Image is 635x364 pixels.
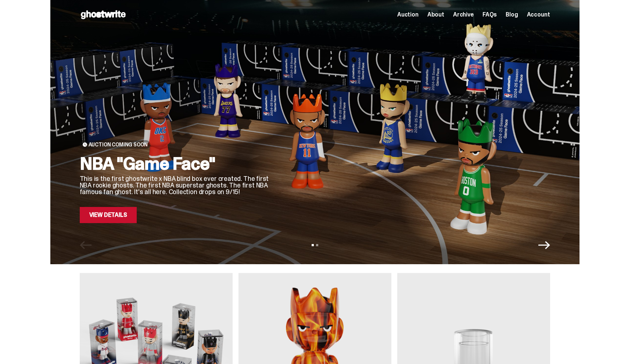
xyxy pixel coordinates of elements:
a: Archive [453,12,474,18]
button: Next [538,239,550,251]
a: Account [527,12,550,18]
a: About [427,12,444,18]
p: This is the first ghostwrite x NBA blind box ever created. The first NBA rookie ghosts. The first... [80,175,271,195]
a: Auction [397,12,419,18]
button: View slide 1 [312,244,314,246]
button: View slide 2 [316,244,318,246]
a: FAQs [482,12,497,18]
a: View Details [80,207,137,223]
h2: NBA "Game Face" [80,155,271,172]
a: Blog [506,12,518,18]
span: Auction Coming Soon [89,142,148,148]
